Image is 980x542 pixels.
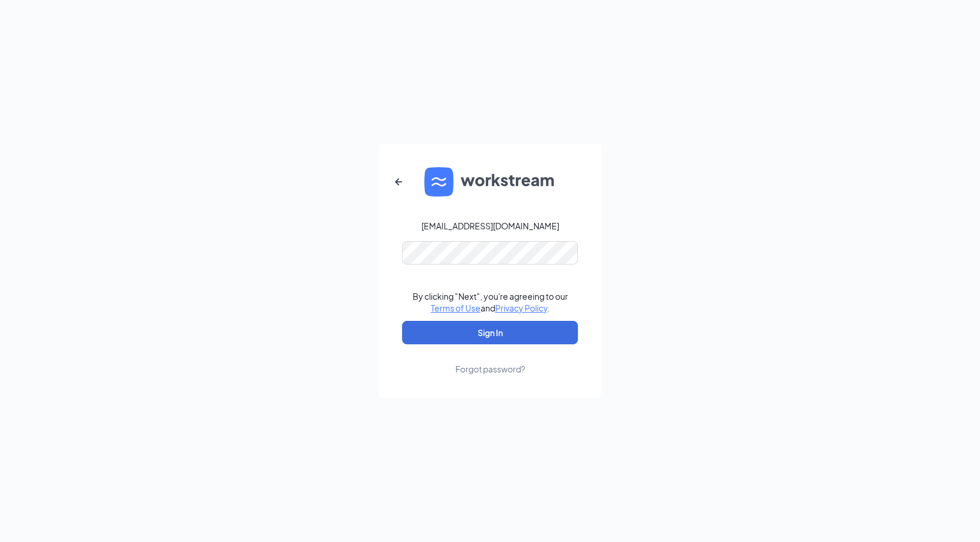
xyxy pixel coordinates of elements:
[455,344,525,375] a: Forgot password?
[495,303,547,313] a: Privacy Policy
[402,321,578,344] button: Sign In
[455,363,525,375] div: Forgot password?
[431,303,481,313] a: Terms of Use
[384,168,413,196] button: ArrowLeftNew
[413,290,568,314] div: By clicking "Next", you're agreeing to our and .
[392,175,406,189] svg: ArrowLeftNew
[421,220,559,232] div: [EMAIL_ADDRESS][DOMAIN_NAME]
[424,167,556,197] img: WS logo and Workstream text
